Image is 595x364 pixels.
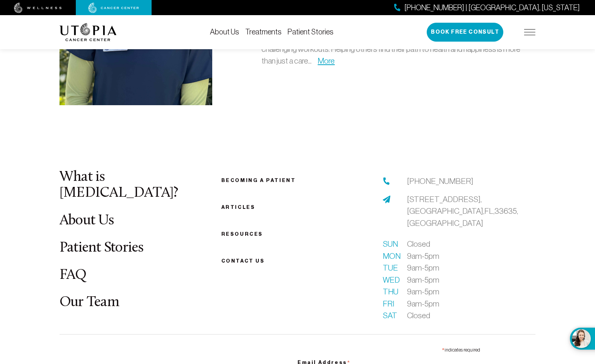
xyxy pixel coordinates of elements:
[221,204,255,210] a: Articles
[383,298,398,310] span: Fri
[427,23,503,42] button: Book Free Consult
[221,231,263,237] a: Resources
[407,195,518,227] span: [STREET_ADDRESS], [GEOGRAPHIC_DATA], FL, 33635, [GEOGRAPHIC_DATA]
[407,193,535,229] a: [STREET_ADDRESS],[GEOGRAPHIC_DATA],FL,33635,[GEOGRAPHIC_DATA]
[245,28,282,36] a: Treatments
[383,250,398,262] span: Mon
[60,23,117,41] img: logo
[60,268,87,283] a: FAQ
[383,274,398,286] span: Wed
[407,298,439,310] span: 9am-5pm
[210,28,239,36] a: About Us
[383,196,390,203] img: address
[383,286,398,298] span: Thu
[60,295,119,310] a: Our Team
[407,175,473,187] a: [PHONE_NUMBER]
[14,3,62,13] img: wellness
[404,2,580,13] span: [PHONE_NUMBER] | [GEOGRAPHIC_DATA], [US_STATE]
[60,213,114,228] a: About Us
[221,177,296,183] a: Becoming a patient
[288,28,334,36] a: Patient Stories
[383,177,390,185] img: phone
[394,2,580,13] a: [PHONE_NUMBER] | [GEOGRAPHIC_DATA], [US_STATE]
[318,56,335,65] a: More
[60,170,178,201] a: What is [MEDICAL_DATA]?
[88,3,139,13] img: cancer center
[383,262,398,274] span: Tue
[524,29,535,35] img: icon-hamburger
[383,310,398,322] span: Sat
[407,310,430,322] span: Closed
[221,258,265,264] span: Contact us
[60,241,144,255] a: Patient Stories
[407,250,439,262] span: 9am-5pm
[407,274,439,286] span: 9am-5pm
[407,286,439,298] span: 9am-5pm
[407,238,430,250] span: Closed
[297,344,480,355] div: indicates required
[407,262,439,274] span: 9am-5pm
[383,238,398,250] span: Sun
